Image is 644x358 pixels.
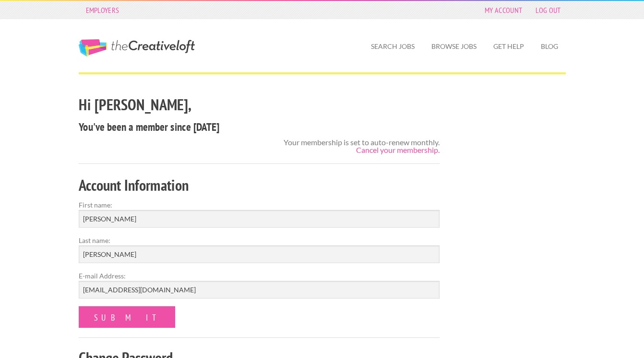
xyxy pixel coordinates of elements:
a: Browse Jobs [424,35,484,58]
a: Employers [81,3,124,17]
input: Submit [79,306,175,328]
h2: Hi [PERSON_NAME], [79,94,440,115]
a: The Creative Loft [79,39,195,57]
a: Search Jobs [363,35,422,58]
h2: Account Information [79,174,440,196]
a: Get Help [486,35,532,58]
label: Last name: [79,235,440,245]
a: Cancel your membership. [356,145,440,154]
label: First name: [79,200,440,210]
h4: You've been a member since [DATE] [79,119,440,135]
a: My Account [480,3,527,17]
label: E-mail Address: [79,271,440,281]
a: Blog [533,35,566,58]
div: Your membership is set to auto-renew monthly. [284,139,440,154]
a: Log Out [531,3,565,17]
